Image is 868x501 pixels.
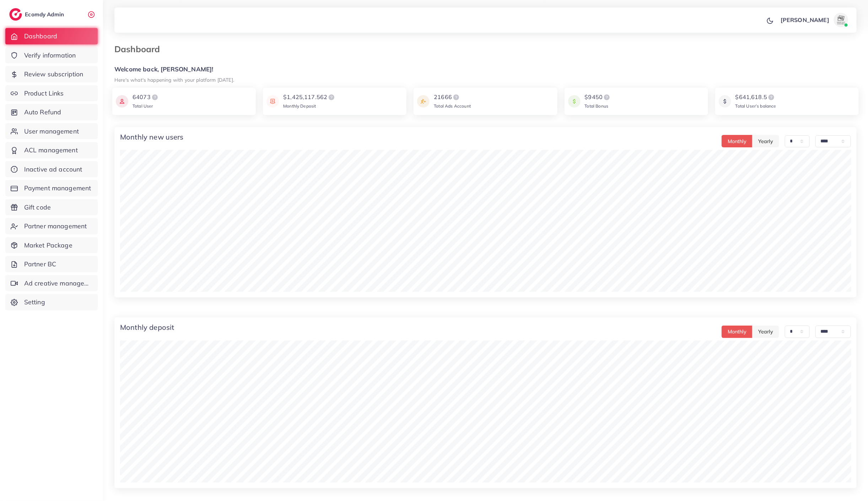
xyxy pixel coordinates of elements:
a: logoEcomdy Admin [9,8,66,21]
h2: Ecomdy Admin [25,11,66,18]
h4: Monthly deposit [120,323,174,332]
span: Total Ads Account [434,103,471,109]
a: Dashboard [5,28,98,44]
button: Monthly [722,326,753,338]
img: icon payment [116,93,128,110]
a: User management [5,123,98,140]
img: logo [767,93,776,102]
a: Ad creative management [5,275,98,292]
img: logo [603,93,611,102]
h3: Dashboard [114,44,166,54]
span: Partner management [24,222,87,231]
div: 64073 [133,93,159,102]
div: $1,425,117.562 [283,93,336,102]
h5: Welcome back, [PERSON_NAME]! [114,66,857,73]
a: Review subscription [5,66,98,82]
span: Monthly Deposit [283,103,316,109]
a: Market Package [5,237,98,254]
span: Auto Refund [24,108,61,117]
span: Total User [133,103,153,109]
span: Ad creative management [24,279,92,288]
img: logo [327,93,336,102]
div: 21666 [434,93,471,102]
span: Verify information [24,51,76,60]
small: Here's what's happening with your platform [DATE]. [114,77,234,83]
span: Review subscription [24,70,83,79]
a: Product Links [5,85,98,102]
img: icon payment [719,93,731,110]
span: ACL management [24,146,78,155]
span: Total Bonus [585,103,609,109]
img: icon payment [266,93,279,110]
a: [PERSON_NAME]avatar [777,13,851,27]
img: logo [151,93,159,102]
span: User management [24,127,79,136]
button: Yearly [752,135,779,147]
span: Gift code [24,203,51,212]
img: avatar [834,13,848,27]
div: $9450 [585,93,611,102]
a: Gift code [5,199,98,216]
a: Auto Refund [5,104,98,120]
a: Partner management [5,218,98,234]
img: icon payment [417,93,430,110]
span: Inactive ad account [24,165,82,174]
button: Monthly [722,135,753,147]
span: Dashboard [24,32,57,41]
span: Setting [24,298,45,307]
img: logo [9,8,22,21]
a: Partner BC [5,256,98,272]
a: Setting [5,294,98,310]
button: Yearly [752,326,779,338]
img: logo [452,93,460,102]
span: Partner BC [24,260,56,269]
a: Payment management [5,180,98,196]
div: $641,618.5 [735,93,776,102]
span: Total User’s balance [735,103,776,109]
img: icon payment [568,93,581,110]
span: Market Package [24,241,72,250]
a: ACL management [5,142,98,158]
a: Inactive ad account [5,161,98,178]
span: Product Links [24,89,64,98]
span: Payment management [24,184,91,193]
h4: Monthly new users [120,133,184,141]
a: Verify information [5,47,98,64]
p: [PERSON_NAME] [781,16,829,24]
